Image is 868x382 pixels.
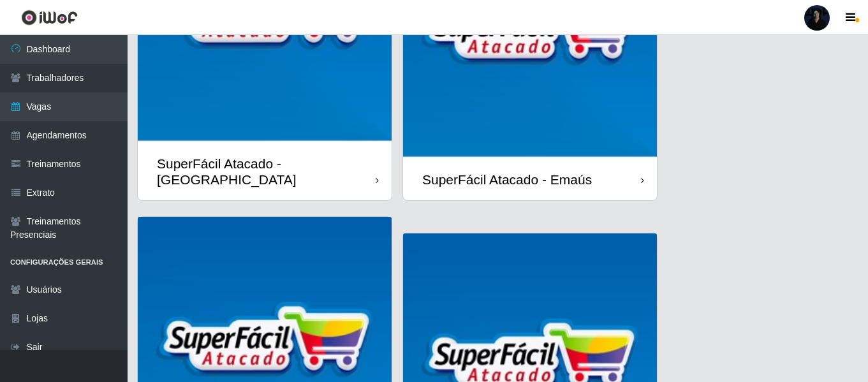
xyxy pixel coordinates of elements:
[422,172,592,187] div: SuperFácil Atacado - Emaús
[21,10,78,26] img: CoreUI Logo
[157,156,376,187] div: SuperFácil Atacado - [GEOGRAPHIC_DATA]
